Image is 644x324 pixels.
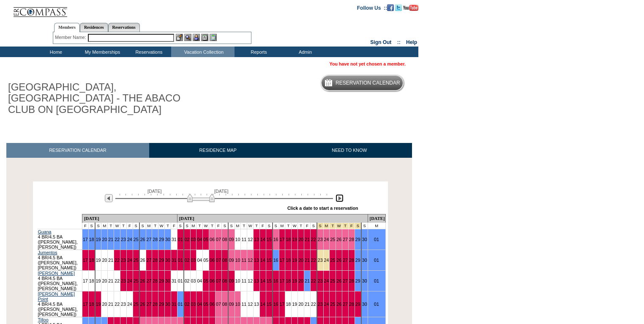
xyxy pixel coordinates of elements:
td: Vacation Collection [171,47,235,57]
a: 27 [147,237,152,242]
a: 23 [121,237,126,242]
a: 20 [298,237,303,242]
a: 16 [273,237,278,242]
a: 28 [349,237,354,242]
td: T [285,223,292,229]
a: 02 [185,258,190,263]
a: 20 [102,237,107,242]
a: 04 [197,258,202,263]
a: 17 [83,258,88,263]
a: NEED TO KNOW [287,143,412,158]
a: 05 [203,237,208,242]
a: [PERSON_NAME] [38,271,75,276]
a: 09 [229,278,234,283]
a: 12 [248,258,253,263]
td: T [209,223,216,229]
a: 15 [267,278,272,283]
img: Next [336,194,344,202]
a: 08 [222,237,227,242]
a: 22 [311,302,316,307]
a: 29 [159,302,164,307]
a: Become our fan on Facebook [387,5,394,10]
a: 29 [355,258,360,263]
td: [DATE] [368,214,385,223]
a: 27 [343,302,348,307]
a: 22 [311,237,316,242]
a: 29 [159,237,164,242]
a: 31 [172,237,177,242]
a: 25 [330,258,335,263]
a: 22 [311,258,316,263]
a: 16 [273,278,278,283]
a: 16 [273,302,278,307]
img: Reservations [201,34,208,41]
a: 03 [191,258,196,263]
a: 17 [280,237,285,242]
a: 21 [108,278,113,283]
a: 30 [165,302,170,307]
td: M [279,223,285,229]
a: 30 [362,237,367,242]
td: S [310,223,317,229]
a: 10 [235,278,240,283]
td: M [190,223,196,229]
a: 25 [134,302,139,307]
a: 24 [324,237,329,242]
a: 19 [292,302,297,307]
a: 01 [178,278,183,283]
a: 19 [96,302,101,307]
td: S [221,223,228,229]
a: 30 [362,302,367,307]
img: View [184,34,191,41]
td: T [152,223,158,229]
a: 21 [108,258,113,263]
a: 27 [147,258,152,263]
a: 27 [343,237,348,242]
a: 28 [153,258,158,263]
a: 24 [127,258,132,263]
a: 20 [298,278,303,283]
a: 22 [115,237,120,242]
a: 11 [241,237,246,242]
a: 21 [108,302,113,307]
a: [PERSON_NAME] Point [38,291,75,302]
a: 15 [267,258,272,263]
a: 20 [102,258,107,263]
a: 29 [159,258,164,263]
td: 4 BR/4.5 BA ([PERSON_NAME], [PERSON_NAME]) [37,250,82,271]
a: 01 [374,258,379,263]
td: Home [32,47,78,57]
td: T [196,223,203,229]
a: Follow us on Twitter [395,5,402,10]
a: 25 [330,237,335,242]
a: 06 [210,237,215,242]
a: 17 [83,278,88,283]
a: 08 [222,278,227,283]
a: 06 [210,258,215,263]
a: 31 [172,258,177,263]
a: 23 [318,258,323,263]
img: Impersonate [193,34,200,41]
a: 02 [185,237,190,242]
a: 31 [172,278,177,283]
img: Become our fan on Facebook [387,4,394,11]
a: 29 [355,278,360,283]
a: 15 [267,302,272,307]
a: 04 [197,302,202,307]
td: Thanksgiving [317,223,323,229]
a: 09 [229,237,234,242]
a: Residences [80,23,108,32]
img: b_calculator.gif [210,34,217,41]
a: 05 [203,258,208,263]
a: RESIDENCE MAP [149,143,287,158]
a: Jumentos [38,250,57,255]
img: Previous [105,194,113,202]
a: Reservations [108,23,140,32]
a: 15 [267,237,272,242]
td: 4 BR/4.5 BA ([PERSON_NAME], [PERSON_NAME]) [37,291,82,317]
td: Thanksgiving [336,223,342,229]
span: [DATE] [147,189,162,194]
a: 01 [374,278,379,283]
td: T [120,223,127,229]
a: 28 [349,302,354,307]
